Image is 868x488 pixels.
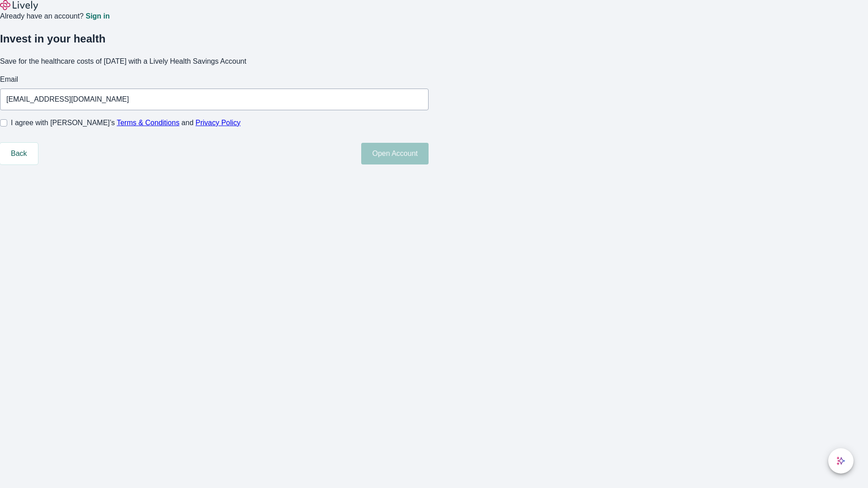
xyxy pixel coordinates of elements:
button: chat [828,448,854,474]
a: Sign in [85,13,109,20]
a: Privacy Policy [196,119,241,127]
a: Terms & Conditions [117,119,179,127]
svg: Lively AI Assistant [836,456,845,465]
span: I agree with [PERSON_NAME]’s and [11,117,241,128]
